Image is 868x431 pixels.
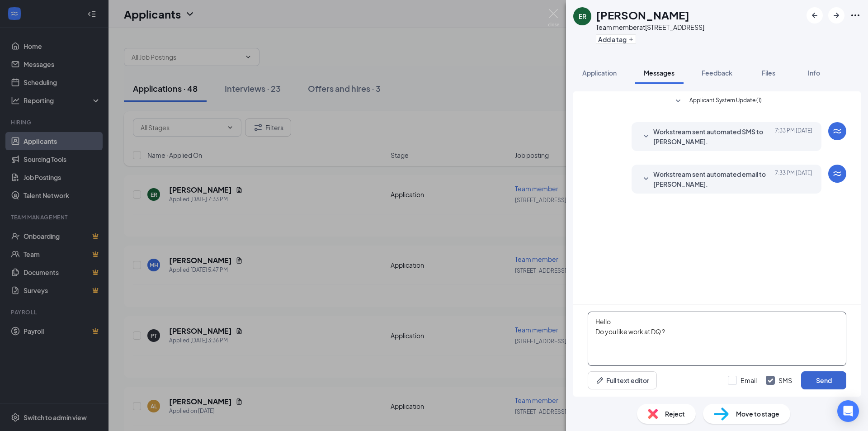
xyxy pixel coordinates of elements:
span: Info [808,69,820,77]
svg: Ellipses [850,10,861,21]
span: Feedback [702,69,732,77]
span: Workstream sent automated SMS to [PERSON_NAME]. [653,127,772,147]
span: [DATE] 7:33 PM [775,127,812,147]
svg: Plus [628,37,634,42]
button: Full text editorPen [588,371,657,389]
button: Send [801,371,846,389]
span: [DATE] 7:33 PM [775,169,812,189]
span: Workstream sent automated email to [PERSON_NAME]. [653,169,772,189]
svg: WorkstreamLogo [832,168,843,179]
div: ER [579,12,586,21]
textarea: Hello Do you like work at DQ ? [588,312,846,366]
button: PlusAdd a tag [596,34,636,44]
span: Messages [644,69,675,77]
button: SmallChevronDownApplicant System Update (1) [673,96,762,107]
div: Open Intercom Messenger [837,400,859,422]
svg: ArrowLeftNew [809,10,820,21]
span: Application [582,69,617,77]
svg: SmallChevronDown [673,96,684,107]
svg: WorkstreamLogo [832,126,843,137]
span: Files [762,69,775,77]
span: Move to stage [736,409,779,419]
span: Applicant System Update (1) [689,96,762,107]
h1: [PERSON_NAME] [596,7,689,23]
button: ArrowRight [828,7,844,24]
div: Team member at [STREET_ADDRESS] [596,23,704,32]
svg: SmallChevronDown [641,174,651,185]
button: ArrowLeftNew [807,7,823,24]
svg: ArrowRight [831,10,842,21]
svg: Pen [595,376,604,385]
span: Reject [665,409,685,419]
svg: SmallChevronDown [641,131,651,142]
